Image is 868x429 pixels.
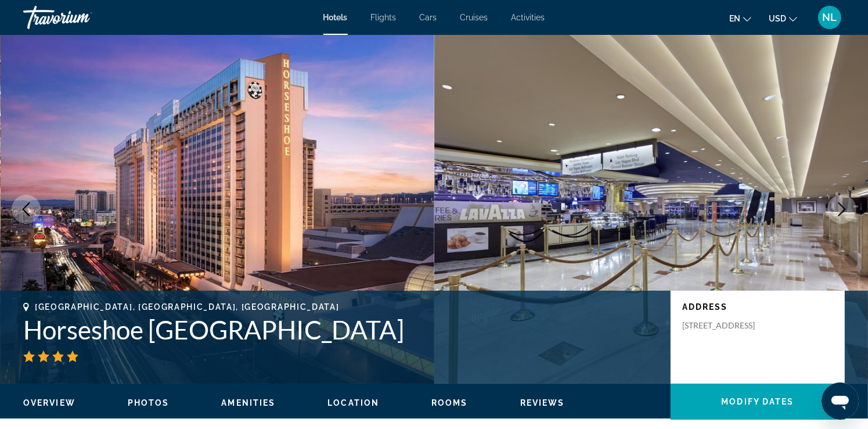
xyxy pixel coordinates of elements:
span: Overview [23,398,75,407]
iframe: Button to launch messaging window [822,382,859,420]
span: NL [823,12,837,23]
span: Reviews [520,398,565,407]
span: Amenities [221,398,275,407]
button: Amenities [221,398,275,408]
a: Hotels [323,13,348,22]
button: Overview [23,398,75,408]
button: Modify Dates [671,384,845,420]
button: Change language [729,10,751,27]
span: Rooms [431,398,468,407]
a: Cars [420,13,437,22]
a: Flights [371,13,397,22]
span: Photos [128,398,170,407]
button: Reviews [520,398,565,408]
h1: Horseshoe [GEOGRAPHIC_DATA] [23,314,659,345]
span: Modify Dates [721,397,794,406]
button: Change currency [769,10,797,27]
button: Rooms [431,398,468,408]
button: Photos [128,398,170,408]
a: Travorium [23,2,139,33]
span: [GEOGRAPHIC_DATA], [GEOGRAPHIC_DATA], [GEOGRAPHIC_DATA] [35,302,339,312]
button: Location [327,398,379,408]
p: Address [682,302,833,312]
a: Activities [512,13,545,22]
p: [STREET_ADDRESS] [682,320,775,331]
span: USD [769,14,786,23]
span: Location [327,398,379,407]
button: Next image [827,195,856,224]
a: Cruises [460,13,488,22]
button: User Menu [815,5,845,30]
span: en [729,14,740,23]
button: Previous image [12,195,41,224]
